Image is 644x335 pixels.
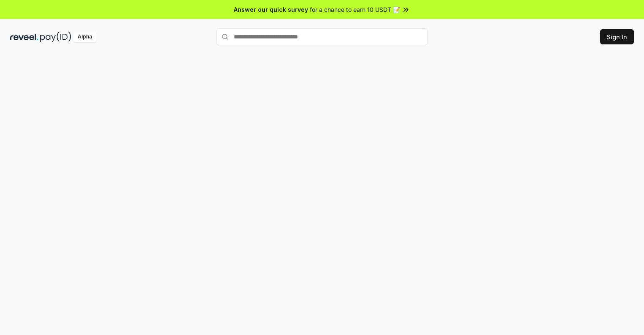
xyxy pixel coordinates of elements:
[600,29,634,44] button: Sign In
[10,32,38,42] img: reveel_dark
[73,32,97,42] div: Alpha
[234,5,308,14] span: Answer our quick survey
[310,5,400,14] span: for a chance to earn 10 USDT 📝
[40,32,71,42] img: pay_id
